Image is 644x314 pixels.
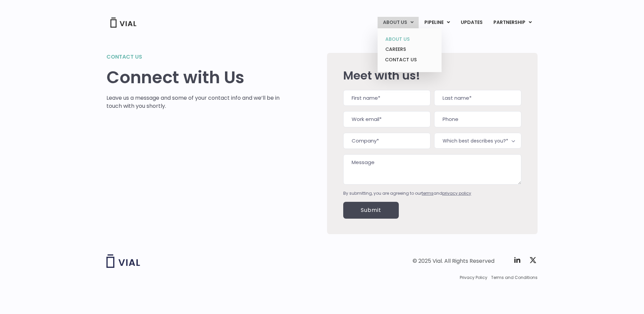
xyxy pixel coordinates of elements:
a: PARTNERSHIPMenu Toggle [488,17,537,28]
a: privacy policy [442,190,471,196]
a: ABOUT US [380,34,439,44]
a: ABOUT USMenu Toggle [378,17,419,28]
h2: Meet with us! [343,69,521,82]
a: Privacy Policy [460,275,487,281]
input: Work email* [343,111,430,127]
div: By submitting, you are agreeing to our and [343,190,521,196]
input: First name* [343,90,430,106]
input: Last name* [434,90,521,106]
a: terms [422,190,433,196]
a: UPDATES [455,17,488,28]
a: PIPELINEMenu Toggle [419,17,455,28]
p: Leave us a message and some of your contact info and we’ll be in touch with you shortly. [106,94,280,110]
a: Terms and Conditions [491,275,538,281]
img: Vial logo wih "Vial" spelled out [106,254,140,268]
span: Which best describes you?* [434,133,521,149]
h1: Connect with Us [106,68,280,87]
input: Company* [343,133,430,149]
a: CONTACT US [380,55,439,65]
div: © 2025 Vial. All Rights Reserved [413,257,494,265]
input: Submit [343,202,399,219]
input: Phone [434,111,521,127]
h2: Contact us [106,53,280,61]
a: CAREERS [380,44,439,55]
img: Vial Logo [110,18,137,28]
